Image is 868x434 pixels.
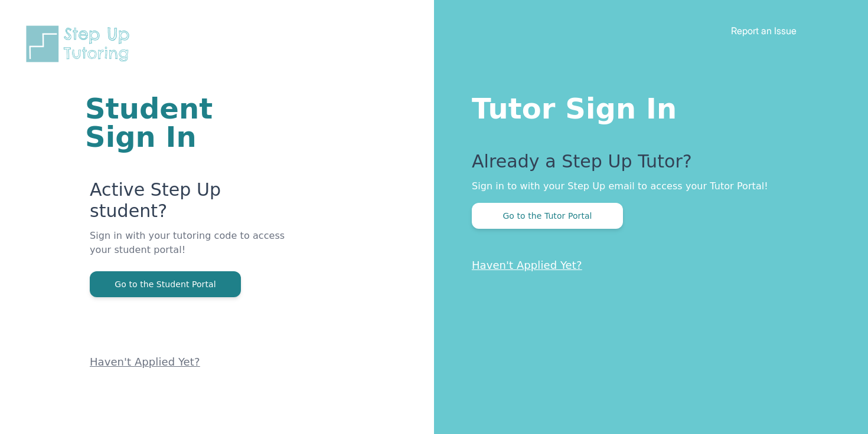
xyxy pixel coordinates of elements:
button: Go to the Tutor Portal [472,203,623,229]
h1: Student Sign In [85,94,292,151]
a: Haven't Applied Yet? [90,356,200,368]
a: Report an Issue [731,25,797,37]
button: Go to the Student Portal [90,271,241,297]
a: Haven't Applied Yet? [472,259,582,271]
img: Step Up Tutoring horizontal logo [24,24,137,64]
p: Active Step Up student? [90,179,292,229]
a: Go to the Tutor Portal [472,210,623,221]
p: Sign in to with your Step Up email to access your Tutor Portal! [472,179,821,193]
h1: Tutor Sign In [472,90,821,123]
p: Already a Step Up Tutor? [472,151,821,179]
p: Sign in with your tutoring code to access your student portal! [90,229,292,271]
a: Go to the Student Portal [90,278,241,290]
